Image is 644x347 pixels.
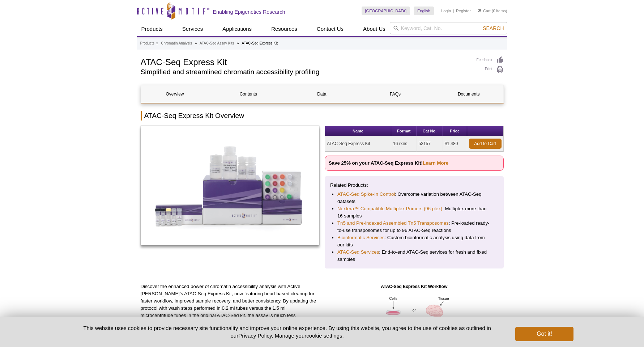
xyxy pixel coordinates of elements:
h2: Enabling Epigenetics Research [213,9,285,15]
li: : End-to-end ATAC-Seq services for fresh and fixed samples [337,249,491,263]
a: Contents [214,85,282,103]
a: Data [288,85,356,103]
a: Chromatin Analysis [161,40,192,47]
span: Search [483,25,504,31]
li: | [453,7,454,15]
td: $1,480 [443,136,467,152]
a: Applications [218,22,256,36]
button: Search [481,25,506,31]
a: Products [137,22,167,36]
li: ATAC-Seq Express Kit [242,41,278,45]
li: : Custom bioinformatic analysis using data from our kits [337,234,491,249]
a: Nextera™-Compatible Multiplex Primers (96 plex) [337,205,442,212]
p: Related Products: [330,182,498,189]
a: Feedback [477,56,504,64]
a: Tn5 and Pre-indexed Assembled Tn5 Transposomes [337,220,449,227]
a: ATAC-Seq Services [337,249,379,256]
a: Contact Us [312,22,348,36]
a: Overview [141,85,209,103]
input: Keyword, Cat. No. [390,22,507,34]
a: FAQs [361,85,429,103]
strong: Save 25% on your ATAC-Seq Express Kit! [329,160,448,166]
h2: ATAC-Seq Express Kit Overview [141,111,504,120]
p: This website uses cookies to provide necessary site functionality and improve your online experie... [71,324,504,339]
a: ATAC-Seq Spike-In Control [337,191,395,198]
img: ATAC-Seq Express Kit [141,126,320,245]
button: Got it! [515,327,573,341]
li: : Multiplex more than 16 samples [337,205,491,220]
a: Services [178,22,208,36]
th: Format [391,126,417,136]
li: : Overcome variation between ATAC-Seq datasets [337,191,491,205]
a: Learn More [423,160,448,166]
td: 16 rxns [391,136,417,152]
li: » [237,41,239,45]
h2: Simplified and streamlined chromatin accessibility profiling [141,69,469,75]
a: Products [140,40,154,47]
li: » [156,41,158,45]
th: Name [325,126,391,136]
a: Register [456,8,471,13]
a: Cart [478,8,491,13]
a: Bioinformatic Services [337,234,384,241]
a: Privacy Policy [238,333,272,339]
a: English [414,7,434,15]
h1: ATAC-Seq Express Kit [141,56,469,67]
td: 53157 [417,136,443,152]
a: Add to Cart [469,139,502,149]
li: : Pre-loaded ready-to-use transposomes for up to 96 ATAC-Seq reactions [337,220,491,234]
a: ATAC-Seq Assay Kits [200,40,234,47]
a: About Us [359,22,390,36]
a: Print [477,66,504,74]
a: Documents [435,85,503,103]
button: cookie settings [306,333,342,339]
a: Resources [267,22,302,36]
td: ATAC-Seq Express Kit [325,136,391,152]
a: [GEOGRAPHIC_DATA] [362,7,410,15]
li: » [195,41,197,45]
th: Price [443,126,467,136]
th: Cat No. [417,126,443,136]
li: (0 items) [478,7,507,15]
img: Your Cart [478,9,481,12]
a: Login [441,8,451,13]
strong: ATAC-Seq Express Kit Workflow [381,284,447,289]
